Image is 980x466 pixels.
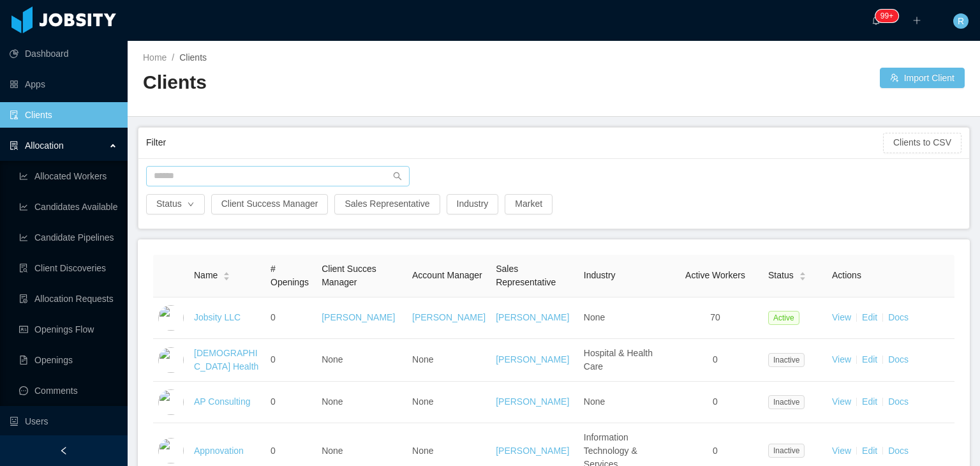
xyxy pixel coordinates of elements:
span: Hospital & Health Care [584,348,653,372]
span: None [412,396,433,407]
a: icon: appstoreApps [10,71,117,97]
span: R [958,13,964,29]
span: Allocation [25,140,64,151]
a: icon: messageComments [19,378,117,403]
span: Inactive [768,353,805,367]
a: icon: line-chartCandidates Available [19,194,117,220]
img: 6a96eda0-fa44-11e7-9f69-c143066b1c39_5a5d5161a4f93-400w.png [158,438,184,463]
span: # Openings [271,264,309,287]
span: Client Succes Manager [322,264,376,287]
button: icon: usergroup-addImport Client [880,68,965,88]
h2: Clients [143,70,554,96]
button: Clients to CSV [883,133,961,153]
a: [PERSON_NAME] [412,312,486,322]
span: None [412,354,433,365]
span: Clients [179,52,207,63]
a: View [832,354,851,365]
a: icon: file-doneAllocation Requests [19,286,117,312]
a: Home [143,52,167,63]
span: Active Workers [685,270,745,280]
div: Sort [799,270,806,279]
img: 6a8e90c0-fa44-11e7-aaa7-9da49113f530_5a5d50e77f870-400w.png [158,347,184,373]
i: icon: caret-down [223,275,230,279]
i: icon: caret-up [799,271,806,274]
a: icon: auditClients [10,102,117,128]
span: None [322,446,343,456]
a: Edit [862,396,877,407]
span: Name [194,269,218,282]
span: / [172,52,174,63]
a: icon: line-chartCandidate Pipelines [19,225,117,250]
a: [DEMOGRAPHIC_DATA] Health [194,348,258,372]
i: icon: caret-down [799,275,806,279]
a: View [832,312,851,322]
span: None [584,312,605,322]
td: 0 [265,297,316,339]
a: Edit [862,446,877,456]
span: Industry [584,270,616,280]
span: Actions [832,270,861,280]
span: None [322,354,343,365]
i: icon: search [393,172,402,181]
span: None [322,396,343,407]
i: icon: solution [10,141,19,150]
span: Sales Representative [496,264,556,287]
a: Docs [888,396,909,407]
img: 6a95fc60-fa44-11e7-a61b-55864beb7c96_5a5d513336692-400w.png [158,389,184,415]
a: Docs [888,312,909,322]
img: dc41d540-fa30-11e7-b498-73b80f01daf1_657caab8ac997-400w.png [158,305,184,331]
span: Inactive [768,395,805,409]
a: icon: robotUsers [10,409,117,434]
a: Edit [862,354,877,365]
a: View [832,396,851,407]
span: Inactive [768,444,805,458]
button: Client Success Manager [211,194,329,214]
a: [PERSON_NAME] [496,354,569,365]
a: Appnovation [194,446,244,456]
sup: 239 [875,10,898,22]
button: Statusicon: down [146,194,205,214]
td: 70 [667,297,763,339]
td: 0 [667,339,763,382]
a: Docs [888,446,909,456]
a: icon: file-textOpenings [19,347,117,373]
a: Jobsity LLC [194,312,241,322]
a: [PERSON_NAME] [496,396,569,407]
a: icon: pie-chartDashboard [10,41,117,66]
td: 0 [667,382,763,423]
div: Sort [223,270,230,279]
a: icon: line-chartAllocated Workers [19,163,117,189]
td: 0 [265,339,316,382]
a: View [832,446,851,456]
a: icon: idcardOpenings Flow [19,317,117,342]
i: icon: plus [912,16,921,25]
span: None [584,396,605,407]
button: Market [505,194,553,214]
a: AP Consulting [194,396,250,407]
a: icon: file-searchClient Discoveries [19,255,117,281]
i: icon: caret-up [223,271,230,274]
i: icon: bell [872,16,880,25]
a: [PERSON_NAME] [322,312,395,322]
div: Filter [146,131,883,154]
button: Industry [447,194,499,214]
a: [PERSON_NAME] [496,446,569,456]
span: Account Manager [412,270,482,280]
a: Docs [888,354,909,365]
a: [PERSON_NAME] [496,312,569,322]
button: Sales Representative [334,194,440,214]
span: Active [768,311,799,325]
td: 0 [265,382,316,423]
a: Edit [862,312,877,322]
span: Status [768,269,794,282]
span: None [412,446,433,456]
